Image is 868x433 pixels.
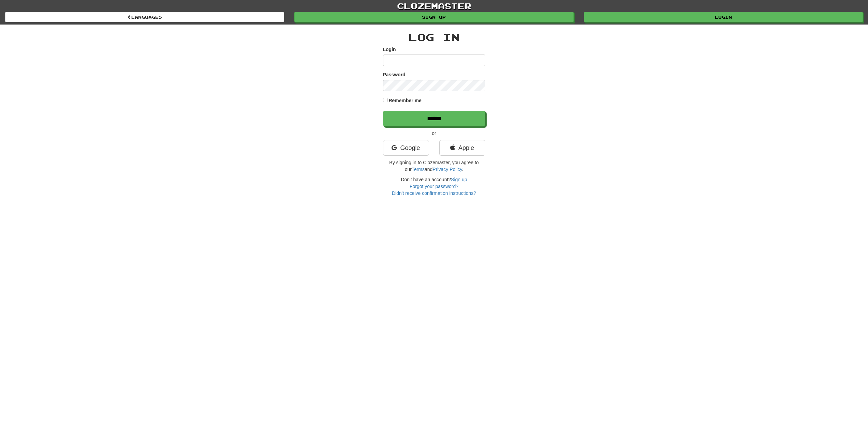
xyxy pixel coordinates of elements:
p: or [383,130,485,137]
p: By signing in to Clozemaster, you agree to our and . [383,159,485,173]
a: Google [383,140,429,156]
a: Terms [412,167,425,172]
div: Don't have an account? [383,176,485,197]
a: Privacy Policy [432,167,462,172]
label: Password [383,71,406,78]
a: Login [584,12,863,22]
label: Login [383,46,396,53]
label: Remember me [388,97,422,104]
a: Forgot your password? [410,184,458,189]
a: Sign up [294,12,573,22]
h2: Log In [383,31,485,43]
a: Apple [439,140,485,156]
a: Sign up [451,177,467,182]
a: Languages [5,12,284,22]
a: Didn't receive confirmation instructions? [392,190,476,196]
